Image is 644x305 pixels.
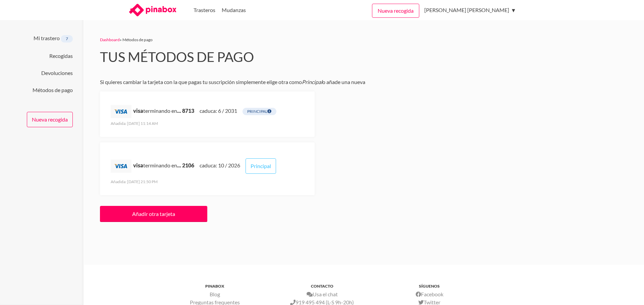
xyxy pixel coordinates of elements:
[268,284,376,289] h3: CONTACTO
[372,4,419,18] a: Nueva recogida
[267,109,271,113] span: Este es el método de pago que utilizaremos para los cobros. Si quieres pagar con otra tarjeta aña...
[34,35,60,41] a: Mi trastero
[133,162,143,168] b: visa
[61,35,73,43] span: 7
[100,37,120,42] a: Dashboard
[133,107,143,114] b: visa
[41,70,73,76] a: Devoluciones
[177,162,194,168] b: ... 2106
[416,291,443,297] a: Facebook
[243,108,276,115] span: Principal
[161,284,268,289] h3: PINABOX
[100,36,470,43] div: » Métodos de pago
[307,291,338,297] a: Usa el chat
[49,53,73,59] a: Recogidas
[111,102,200,121] div: terminando en
[210,291,220,297] a: Blog
[302,79,322,85] i: Principal
[100,206,207,222] a: Añadir otra tarjeta
[376,284,483,289] h3: SÍGUENOS
[100,49,470,66] h2: Tus métodos de pago
[33,87,73,93] a: Métodos de pago
[177,107,194,114] b: ... 8713
[111,153,200,179] div: terminando en
[100,77,470,87] p: Si quieres cambiar la tarjeta con la que pagas tu suscripción simplemente elige otra como o añade...
[27,112,73,127] a: Nueva recogida
[111,179,304,184] div: Añadida: [DATE] 21:50 PM
[111,121,304,126] div: Añadida: [DATE] 11:14 AM
[200,153,246,179] div: caduca: 10 / 2026
[200,102,243,121] div: caduca: 6 / 2031
[246,158,276,174] a: Principal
